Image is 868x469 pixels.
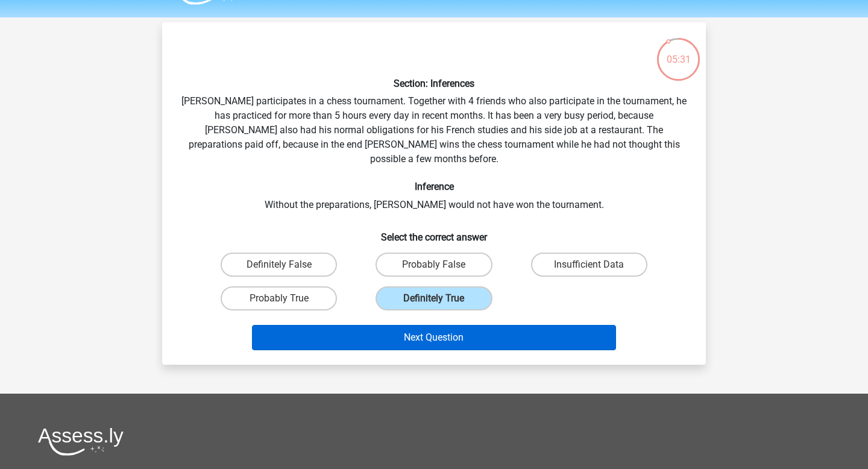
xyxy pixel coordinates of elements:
div: [PERSON_NAME] participates in a chess tournament. Together with 4 friends who also participate in... [167,32,701,355]
h6: Select the correct answer [181,222,687,243]
label: Probably True [221,286,337,310]
h6: Section: Inferences [181,78,687,89]
label: Insufficient Data [531,253,647,277]
label: Definitely True [376,286,492,310]
img: Assessly logo [38,427,124,456]
label: Definitely False [221,253,337,277]
button: Next Question [252,325,617,350]
h6: Inference [181,181,687,192]
div: 05:31 [656,37,701,67]
label: Probably False [376,253,492,277]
